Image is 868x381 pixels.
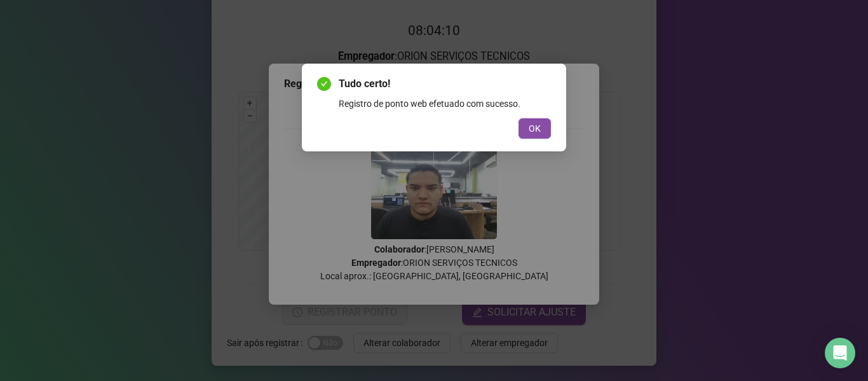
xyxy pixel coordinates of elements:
[519,118,551,139] button: OK
[529,121,541,135] span: OK
[339,76,551,92] span: Tudo certo!
[825,338,855,368] div: Open Intercom Messenger
[317,77,331,91] span: check-circle
[339,97,551,111] div: Registro de ponto web efetuado com sucesso.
